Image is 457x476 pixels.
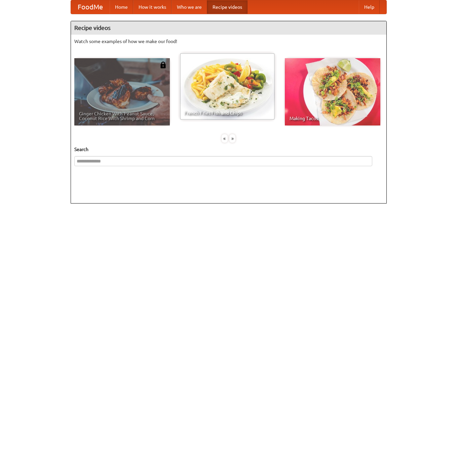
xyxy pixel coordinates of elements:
[359,0,380,14] a: Help
[71,21,386,35] h4: Recipe videos
[74,38,383,45] p: Watch some examples of how we make our food!
[207,0,247,14] a: Recipe videos
[229,134,235,143] div: »
[71,0,110,14] a: FoodMe
[184,111,270,115] span: French Fries Fish and Chips
[180,53,275,120] a: French Fries Fish and Chips
[285,58,380,125] a: Making Tacos
[172,0,207,14] a: Who we are
[74,146,383,153] h5: Search
[290,116,376,121] span: Making Tacos
[222,134,228,143] div: «
[110,0,133,14] a: Home
[160,62,166,68] img: 483408.png
[133,0,172,14] a: How it works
